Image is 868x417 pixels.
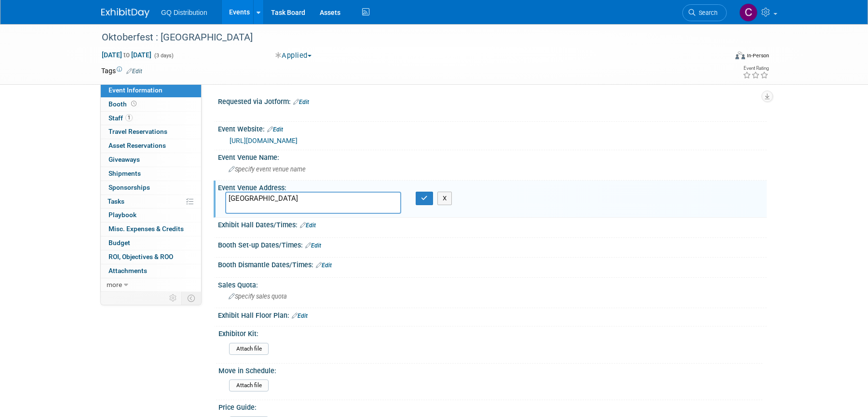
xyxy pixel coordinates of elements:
a: Travel Reservations [101,125,201,139]
span: Shipments [108,169,141,177]
div: Booth Dismantle Dates/Times: [218,258,767,270]
div: Exhibitor Kit: [218,326,762,339]
div: Event Venue Name: [218,150,767,162]
span: Tasks [108,197,124,205]
span: Attachments [108,267,147,274]
a: Staff1 [101,112,201,125]
a: Search [682,4,727,21]
span: GQ Distribution [161,9,207,16]
div: Exhibit Hall Floor Plan: [218,308,767,321]
div: Price Guide: [218,400,762,412]
a: Edit [305,242,321,249]
span: Specify sales quota [229,293,287,300]
div: Sales Quota: [218,278,767,290]
img: ExhibitDay [101,8,149,18]
span: (3 days) [153,52,174,59]
img: Format-Inperson.png [735,52,745,59]
div: Move in Schedule: [218,364,762,376]
span: Event Information [108,86,163,94]
a: Booth [101,98,201,111]
span: Misc. Expenses & Credits [108,225,184,233]
a: [URL][DOMAIN_NAME] [230,137,298,144]
a: Budget [101,236,201,250]
div: Event Venue Address: [218,181,767,193]
span: to [122,51,131,59]
a: more [101,278,201,292]
a: Giveaways [101,153,201,167]
span: ROI, Objectives & ROO [108,253,173,261]
a: Attachments [101,264,201,278]
span: Giveaways [108,156,140,163]
td: Personalize Event Tab Strip [165,292,182,304]
a: Shipments [101,167,201,181]
a: Misc. Expenses & Credits [101,222,201,236]
span: 1 [125,114,133,121]
a: Playbook [101,208,201,222]
td: Tags [101,66,142,76]
a: Edit [292,313,308,319]
td: Toggle Event Tabs [182,292,202,304]
a: Edit [300,222,316,229]
div: Requested via Jotform: [218,94,767,107]
a: Asset Reservations [101,139,201,153]
span: Playbook [108,211,136,219]
span: Booth not reserved yet [129,100,138,107]
img: Carla Quiambao [739,3,758,22]
div: In-Person [746,52,769,59]
span: Asset Reservations [108,142,166,149]
a: Tasks [101,195,201,208]
button: X [437,192,452,205]
a: Sponsorships [101,181,201,195]
a: Edit [293,99,309,105]
div: Exhibit Hall Dates/Times: [218,218,767,230]
div: Event Website: [218,122,767,134]
a: ROI, Objectives & ROO [101,250,201,264]
div: Booth Set-up Dates/Times: [218,238,767,250]
span: Booth [108,100,138,108]
span: Travel Reservations [108,128,167,135]
div: Event Rating [743,66,769,71]
a: Edit [126,68,142,75]
button: Applied [272,51,315,61]
a: Edit [267,126,283,133]
span: Search [695,9,718,16]
span: Staff [108,114,133,122]
span: Sponsorships [108,183,150,191]
span: [DATE] [DATE] [101,51,152,59]
a: Edit [316,262,332,269]
a: Event Information [101,84,201,97]
span: more [107,281,122,288]
div: Oktoberfest : [GEOGRAPHIC_DATA] [98,29,712,46]
span: Budget [108,239,130,247]
div: Event Format [670,50,769,65]
span: Specify event venue name [229,166,306,173]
